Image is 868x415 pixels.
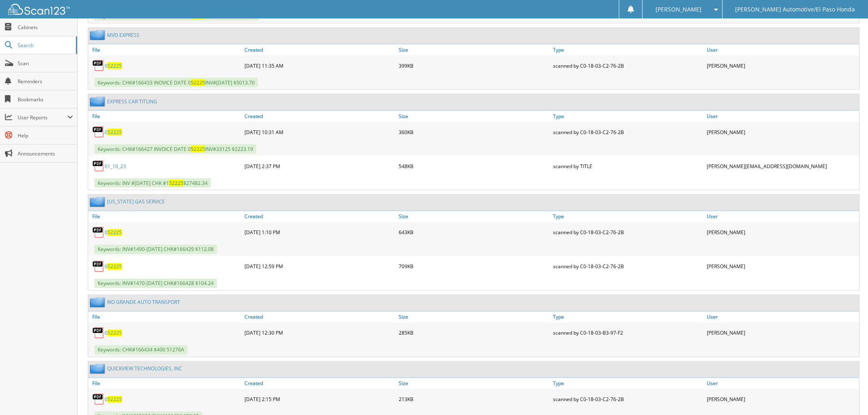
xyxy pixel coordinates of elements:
[551,312,705,323] a: Type
[242,378,397,389] a: Created
[827,376,868,415] iframe: Chat Widget
[94,178,211,188] span: Keywords: INV #[DATE] CHK #1 $27482.34
[705,158,859,174] div: [PERSON_NAME] [EMAIL_ADDRESS][DOMAIN_NAME]
[107,229,122,236] span: 52225
[90,364,107,374] img: folder2.png
[107,62,122,69] span: 52225
[242,57,397,74] div: [DATE] 11:35 AM
[705,258,859,275] div: [PERSON_NAME]
[242,312,397,323] a: Created
[8,4,70,15] img: scan123-logo-white.svg
[90,96,107,107] img: folder2.png
[191,79,205,86] span: 52225
[18,42,72,49] span: Search
[88,211,242,222] a: File
[397,312,551,323] a: Size
[705,224,859,241] div: [PERSON_NAME]
[551,391,705,408] div: scanned by C0-18-03-C2-76-2B
[18,60,73,67] span: Scan
[397,258,551,275] div: 709KB
[88,378,242,389] a: File
[105,62,122,69] a: 052225
[105,163,126,170] a: 01_10_23
[107,299,180,306] a: RIO GRANDE AUTO TRANSPORT
[242,111,397,122] a: Created
[92,160,105,172] img: PDF.png
[242,158,397,174] div: [DATE] 2:37 PM
[92,393,105,406] img: PDF.png
[397,325,551,341] div: 285KB
[242,211,397,222] a: Created
[107,98,157,105] a: EXPRESS CAR TITLING
[551,158,705,174] div: scanned by TITLE
[397,158,551,174] div: 548KB
[242,258,397,275] div: [DATE] 12:59 PM
[94,279,217,288] span: Keywords: INV#1470-[DATE] CHK#166428 $104.24
[94,78,258,87] span: Keywords: CHK#166433 INOVICE DATE 0 INV#[DATE] $5013.70
[397,111,551,122] a: Size
[88,44,242,55] a: File
[18,78,73,85] span: Reminders
[705,124,859,140] div: [PERSON_NAME]
[18,24,73,31] span: Cabinets
[705,391,859,408] div: [PERSON_NAME]
[242,224,397,241] div: [DATE] 1:10 PM
[92,226,105,239] img: PDF.png
[551,44,705,55] a: Type
[107,330,122,337] span: 52225
[90,30,107,40] img: folder2.png
[242,44,397,55] a: Created
[94,245,217,254] span: Keywords: INV#1490-[DATE] CHK#166429 $112.08
[705,44,859,55] a: User
[242,391,397,408] div: [DATE] 2:15 PM
[656,7,702,12] span: [PERSON_NAME]
[705,57,859,74] div: [PERSON_NAME]
[18,150,73,157] span: Announcements
[551,111,705,122] a: Type
[705,312,859,323] a: User
[551,258,705,275] div: scanned by C0-18-03-C2-76-2B
[90,297,107,308] img: folder2.png
[705,378,859,389] a: User
[169,180,183,187] span: 52225
[18,96,73,103] span: Bookmarks
[551,378,705,389] a: Type
[397,124,551,140] div: 360KB
[18,132,73,139] span: Help
[107,129,122,136] span: 52225
[397,224,551,241] div: 643KB
[397,378,551,389] a: Size
[397,391,551,408] div: 213KB
[191,146,205,153] span: 52225
[705,211,859,222] a: User
[94,345,187,355] span: Keywords: CHK#166434 $400 51276A
[736,7,855,12] span: [PERSON_NAME] Automotive/El Paso Honda
[88,111,242,122] a: File
[105,263,122,270] a: 052225
[242,124,397,140] div: [DATE] 10:31 AM
[705,325,859,341] div: [PERSON_NAME]
[105,396,122,403] a: 052225
[397,211,551,222] a: Size
[92,59,105,72] img: PDF.png
[705,111,859,122] a: User
[107,198,165,205] a: [US_STATE] GAS SERVICE
[90,197,107,207] img: folder2.png
[18,114,67,121] span: User Reports
[551,211,705,222] a: Type
[551,124,705,140] div: scanned by C0-18-03-C2-76-2B
[92,126,105,138] img: PDF.png
[107,396,122,403] span: 52225
[397,57,551,74] div: 399KB
[551,325,705,341] div: scanned by C0-18-03-B3-97-F2
[242,325,397,341] div: [DATE] 12:30 PM
[397,44,551,55] a: Size
[105,330,122,337] a: 052225
[92,260,105,273] img: PDF.png
[88,312,242,323] a: File
[92,327,105,339] img: PDF.png
[551,57,705,74] div: scanned by C0-18-03-C2-76-2B
[107,365,182,372] a: QUICKVIEW TECHNOLOGIES, INC
[107,263,122,270] span: 52225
